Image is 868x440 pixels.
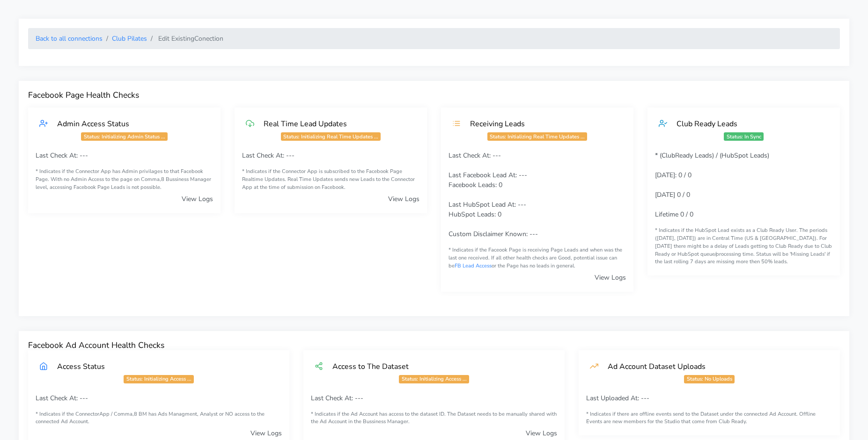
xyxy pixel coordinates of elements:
a: View Logs [595,273,626,282]
span: * Indicates if the Faceook Page is receiving Page Leads and when was the last one received. If al... [449,246,622,269]
p: Last Check At: --- [311,393,557,403]
div: Ad Account Dataset Uploads [598,361,829,371]
p: Last Uploaded At: --- [586,393,832,403]
p: Last Check At: --- [36,151,213,160]
a: Back to all connections [36,34,103,43]
div: Club Ready Leads [667,119,829,129]
a: View Logs [250,429,282,438]
span: * (ClubReady Leads) / (HubSpot Leads) [655,151,769,160]
a: View Logs [388,195,419,203]
a: Club Pilates [112,34,147,43]
div: Admin Access Status [48,119,209,129]
nav: breadcrumb [28,28,840,49]
small: * Indicates if the ConnectorApp / Comma,8 BM has Ads Managment, Analyst or NO access to the conne... [36,411,282,426]
span: Last Facebook Lead At: --- [449,171,527,180]
li: Edit Existing Conection [147,34,223,43]
span: Last HubSpot Lead At: --- [449,200,526,209]
span: Status: Initializing Real Time Updates ... [281,132,381,141]
div: Real Time Lead Updates [254,119,416,129]
p: Last Check At: --- [242,151,419,160]
span: Status: In Sync [724,132,763,141]
span: Last Check At: --- [449,151,501,160]
h4: Facebook Page Health Checks [28,90,840,100]
small: * Indicates if the Connector App is subscribed to the Facebook Page Realtime Updates. Real Time U... [242,168,419,191]
small: * Indicates if there are offline events send to the Dataset under the connected Ad Account. Offli... [586,411,832,426]
a: View Logs [182,195,213,203]
div: Access to The Dataset [323,361,553,371]
span: Status: Initializing Access ... [124,375,193,383]
div: Receiving Leads [461,119,622,129]
span: Facebook Leads: 0 [449,180,502,189]
span: Status: Initializing Access ... [399,375,469,383]
span: * Indicates if the HubSpot Lead exists as a Club Ready User. The periods ([DATE], [DATE]) are in ... [655,227,832,265]
span: HubSpot Leads: 0 [449,210,501,219]
a: View Logs [526,429,557,438]
p: Last Check At: --- [36,393,282,403]
span: [DATE]: 0 / 0 [655,171,691,180]
a: FB Lead Access [455,262,492,269]
span: Custom Disclaimer Known: --- [449,230,538,238]
div: Access Status [48,361,278,371]
span: Status: Initializing Admin Status ... [81,132,167,141]
h4: Facebook Ad Account Health Checks [28,340,840,350]
small: * Indicates if the Ad Account has access to the dataset ID. The Dataset needs to be manually shar... [311,411,557,426]
span: Lifetime 0 / 0 [655,210,693,219]
span: Status: Initializing Real Time Updates ... [487,132,587,141]
small: * Indicates if the Connector App has Admin privilages to that Facebook Page. With no Admin Access... [36,168,213,191]
span: Status: No Uploads [684,375,734,383]
span: [DATE] 0 / 0 [655,190,690,199]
